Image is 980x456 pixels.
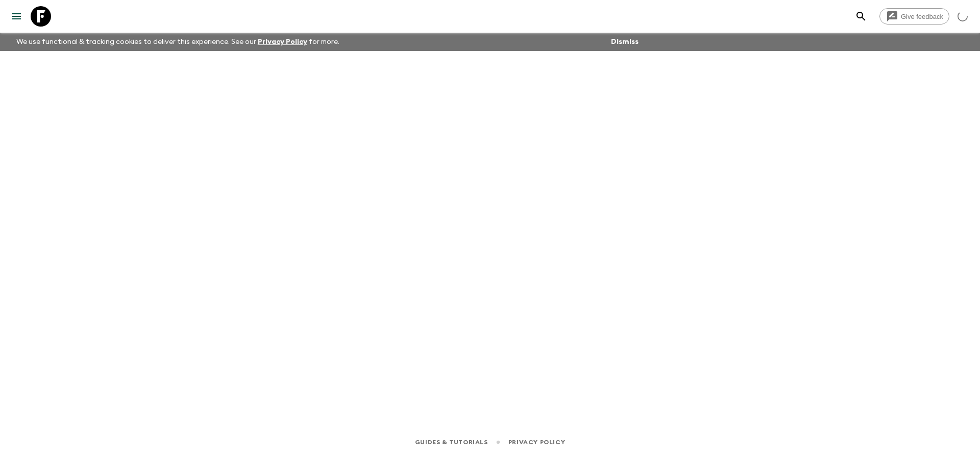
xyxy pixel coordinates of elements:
[258,38,307,45] a: Privacy Policy
[508,437,565,448] a: Privacy Policy
[851,6,871,27] button: search adventures
[415,437,488,448] a: Guides & Tutorials
[608,35,641,49] button: Dismiss
[12,33,344,51] p: We use functional & tracking cookies to deliver this experience. See our for more.
[895,13,949,20] span: Give feedback
[6,6,27,27] button: menu
[879,8,949,25] a: Give feedback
